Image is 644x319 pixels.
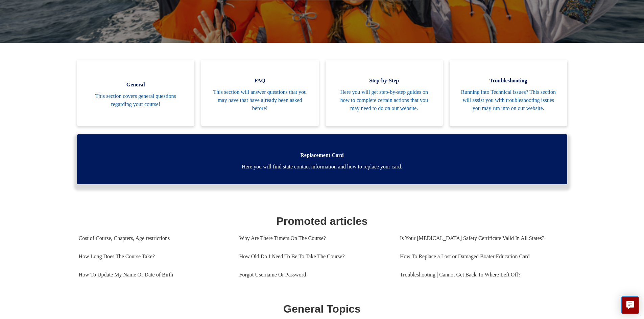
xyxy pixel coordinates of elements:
[211,77,309,85] span: FAQ
[400,266,560,284] a: Troubleshooting | Cannot Get Back To Where Left Off?
[460,77,557,85] span: Troubleshooting
[201,60,319,126] a: FAQ This section will answer questions that you may have that have already been asked before!
[211,88,309,112] span: This section will answer questions that you may have that have already been asked before!
[460,88,557,112] span: Running into Technical issues? This section will assist you with troubleshooting issues you may r...
[79,229,229,247] a: Cost of Course, Chapters, Age restrictions
[239,247,390,266] a: How Old Do I Need To Be To Take The Course?
[239,229,390,247] a: Why Are There Timers On The Course?
[239,266,390,284] a: Forgot Username Or Password
[77,60,195,126] a: General This section covers general questions regarding your course!
[77,134,567,184] a: Replacement Card Here you will find state contact information and how to replace your card.
[621,296,639,314] button: Live chat
[87,81,185,89] span: General
[79,213,566,229] h1: Promoted articles
[79,266,229,284] a: How To Update My Name Or Date of Birth
[87,163,557,171] span: Here you will find state contact information and how to replace your card.
[79,301,566,317] h1: General Topics
[79,247,229,266] a: How Long Does The Course Take?
[400,247,560,266] a: How To Replace a Lost or Damaged Boater Education Card
[87,92,185,108] span: This section covers general questions regarding your course!
[336,88,433,112] span: Here you will get step-by-step guides on how to complete certain actions that you may need to do ...
[336,77,433,85] span: Step-by-Step
[87,151,557,159] span: Replacement Card
[400,229,560,247] a: Is Your [MEDICAL_DATA] Safety Certificate Valid In All States?
[326,60,443,126] a: Step-by-Step Here you will get step-by-step guides on how to complete certain actions that you ma...
[450,60,567,126] a: Troubleshooting Running into Technical issues? This section will assist you with troubleshooting ...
